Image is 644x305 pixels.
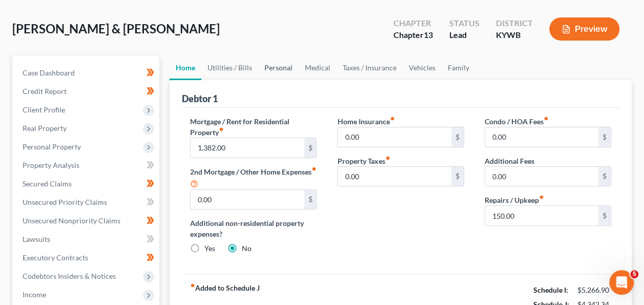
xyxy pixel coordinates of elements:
span: Credit Report [23,87,67,96]
i: fiber_manual_record [544,116,549,121]
input: -- [338,127,451,147]
span: Secured Claims [23,179,72,188]
i: fiber_manual_record [219,127,224,132]
a: Taxes / Insurance [337,55,403,80]
i: fiber_manual_record [389,116,394,121]
div: $ [598,167,611,186]
a: Property Analysis [14,156,159,175]
span: Client Profile [23,105,65,114]
div: Lead [449,29,480,41]
a: Medical [299,55,337,80]
label: Home Insurance [337,116,394,127]
span: Codebtors Insiders & Notices [23,272,116,280]
label: Yes [204,243,215,254]
a: Family [442,55,475,80]
span: Income [23,290,46,299]
a: Case Dashboard [14,64,159,82]
div: $5,266.90 [577,285,611,295]
div: $ [451,127,464,147]
a: Lawsuits [14,230,159,249]
label: Repairs / Upkeep [485,195,544,205]
input: -- [485,167,598,186]
div: $ [304,138,317,158]
label: Mortgage / Rent for Residential Property [190,116,317,138]
span: Lawsuits [23,235,50,243]
a: Unsecured Nonpriority Claims [14,212,159,230]
span: Real Property [23,124,67,132]
span: 13 [424,30,433,40]
div: $ [598,206,611,225]
label: No [242,243,252,254]
label: Property Taxes [337,156,390,166]
i: fiber_manual_record [311,166,317,171]
input: -- [485,206,598,225]
a: Secured Claims [14,175,159,193]
div: District [496,17,533,29]
input: -- [191,190,304,209]
a: Personal [258,55,299,80]
span: Case Dashboard [23,68,75,77]
i: fiber_manual_record [385,156,390,161]
span: Personal Property [23,142,81,151]
iframe: Intercom live chat [609,270,634,295]
input: -- [338,167,451,186]
a: Executory Contracts [14,249,159,267]
a: Credit Report [14,82,159,101]
div: Chapter [393,29,433,41]
span: Unsecured Priority Claims [23,198,107,206]
a: Utilities / Bills [201,55,258,80]
i: fiber_manual_record [539,195,544,200]
div: $ [598,127,611,147]
div: Status [449,17,480,29]
span: [PERSON_NAME] & [PERSON_NAME] [12,21,220,36]
span: Executory Contracts [23,253,88,262]
span: 5 [630,270,638,278]
div: KYWB [496,29,533,41]
strong: Schedule I: [533,285,568,294]
label: 2nd Mortgage / Other Home Expenses [190,166,317,189]
div: Chapter [393,17,433,29]
span: Unsecured Nonpriority Claims [23,216,120,225]
label: Additional non-residential property expenses? [190,218,317,239]
label: Condo / HOA Fees [485,116,549,127]
i: fiber_manual_record [190,283,195,288]
label: Additional Fees [485,156,534,166]
a: Unsecured Priority Claims [14,193,159,212]
div: $ [451,167,464,186]
input: -- [485,127,598,147]
div: $ [304,190,317,209]
button: Preview [549,17,619,41]
input: -- [191,138,304,158]
a: Vehicles [403,55,442,80]
span: Property Analysis [23,161,79,169]
div: Debtor 1 [182,92,218,105]
a: Home [170,55,201,80]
